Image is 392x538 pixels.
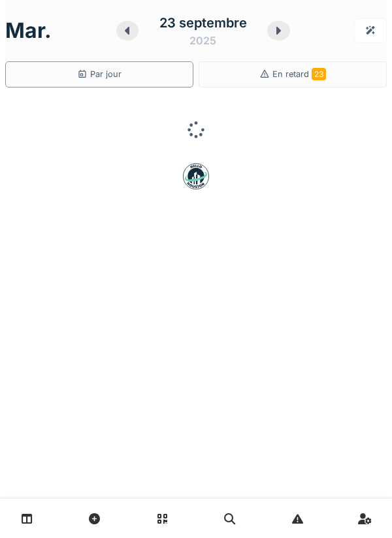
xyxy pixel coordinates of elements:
[272,69,326,79] span: En retard
[183,163,209,189] img: badge-BVDL4wpA.svg
[159,13,247,33] div: 23 septembre
[5,18,52,43] h1: mar.
[312,68,326,80] span: 23
[77,68,122,80] div: Par jour
[189,33,216,48] div: 2025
